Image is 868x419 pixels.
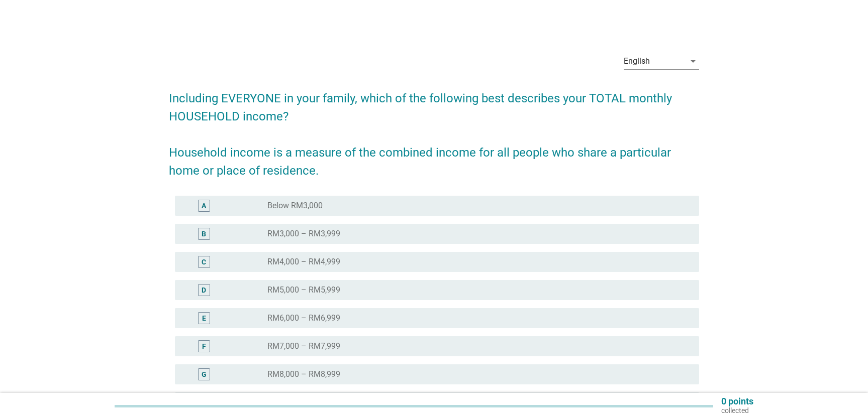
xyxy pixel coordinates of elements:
[202,285,206,296] div: D
[721,406,753,415] p: collected
[267,285,340,295] label: RM5,000 – RM5,999
[202,257,206,267] div: C
[267,257,340,267] label: RM4,000 – RM4,999
[169,79,699,180] h2: Including EVERYONE in your family, which of the following best describes your TOTAL monthly HOUSE...
[267,369,340,379] label: RM8,000 – RM8,999
[267,229,340,239] label: RM3,000 – RM3,999
[202,201,206,211] div: A
[202,369,207,380] div: G
[202,341,206,352] div: F
[202,229,206,239] div: B
[267,341,340,351] label: RM7,000 – RM7,999
[721,397,753,406] p: 0 points
[202,313,206,324] div: E
[687,55,699,67] i: arrow_drop_down
[624,57,650,66] div: English
[267,201,323,211] label: Below RM3,000
[267,313,340,323] label: RM6,000 – RM6,999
